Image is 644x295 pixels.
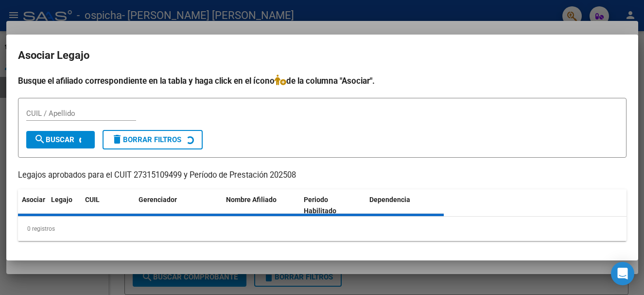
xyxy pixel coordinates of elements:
datatable-header-cell: Periodo Habilitado [300,189,366,221]
p: Legajos aprobados para el CUIT 27315109499 y Período de Prestación 202508 [18,169,627,182]
span: Borrar Filtros [111,135,181,144]
datatable-header-cell: Asociar [18,189,47,221]
datatable-header-cell: CUIL [81,189,135,221]
div: Open Intercom Messenger [611,262,634,285]
datatable-header-cell: Legajo [47,189,81,221]
div: 0 registros [18,217,627,241]
span: CUIL [85,196,100,203]
mat-icon: search [34,133,46,145]
datatable-header-cell: Nombre Afiliado [222,189,300,221]
datatable-header-cell: Gerenciador [135,189,222,221]
span: Buscar [34,135,74,144]
button: Buscar [26,131,95,148]
button: Borrar Filtros [103,130,203,149]
span: Legajo [51,196,72,203]
mat-icon: delete [111,133,123,145]
span: Dependencia [369,196,410,203]
span: Periodo Habilitado [304,196,336,215]
span: Asociar [22,196,45,203]
h2: Asociar Legajo [18,46,627,65]
span: Nombre Afiliado [226,196,277,203]
datatable-header-cell: Dependencia [366,189,444,221]
span: Gerenciador [139,196,177,203]
h4: Busque el afiliado correspondiente en la tabla y haga click en el ícono de la columna "Asociar". [18,74,627,87]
